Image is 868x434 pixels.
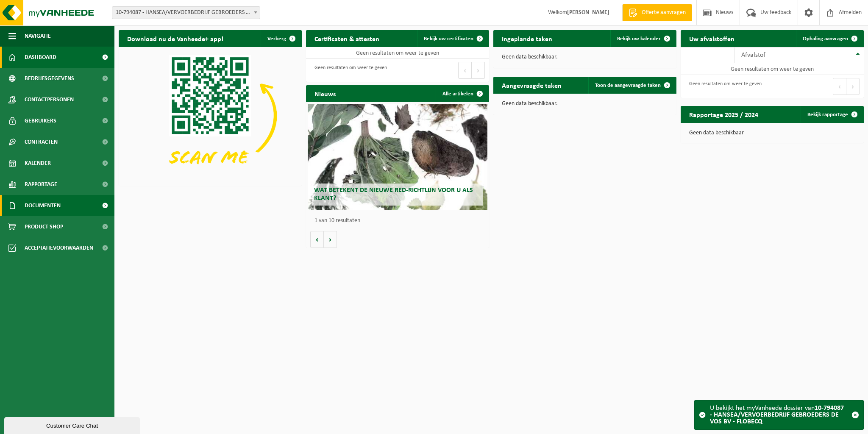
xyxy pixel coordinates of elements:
[685,77,762,96] div: Geen resultaten om weer te geven
[622,4,692,21] a: Offerte aanvragen
[640,8,688,17] span: Offerte aanvragen
[493,77,570,93] h2: Aangevraagde taken
[617,36,661,42] span: Bekijk uw kalender
[502,101,668,107] p: Geen data beschikbaar.
[796,30,863,47] a: Ophaling aanvragen
[25,110,56,131] span: Gebruikers
[267,36,286,42] span: Verberg
[417,30,488,47] a: Bekijk uw certificaten
[595,83,661,88] span: Toon de aangevraagde taken
[112,7,260,19] span: 10-794087 - HANSEA/VERVOERBEDRIJF GEBROEDERS DE VOS BV - FLOBECQ
[25,89,74,110] span: Contactpersonen
[310,231,324,248] button: Vorige
[314,218,485,224] p: 1 van 10 resultaten
[610,30,676,47] a: Bekijk uw kalender
[306,47,489,59] td: Geen resultaten om weer te geven
[310,61,387,80] div: Geen resultaten om weer te geven
[25,153,51,174] span: Kalender
[681,106,767,122] h2: Rapportage 2025 / 2024
[308,104,487,210] a: Wat betekent de nieuwe RED-richtlijn voor u als klant?
[710,405,844,425] strong: 10-794087 - HANSEA/VERVOERBEDRIJF GEBROEDERS DE VOS BV - FLOBECQ
[801,106,863,123] a: Bekijk rapportage
[424,36,473,42] span: Bekijk uw certificaten
[803,36,848,42] span: Ophaling aanvragen
[741,52,765,58] span: Afvalstof
[689,130,855,136] p: Geen data beschikbaar
[25,131,58,153] span: Contracten
[119,47,302,184] img: Download de VHEPlus App
[833,78,846,95] button: Previous
[25,25,51,47] span: Navigatie
[4,415,142,434] iframe: chat widget
[314,187,473,202] span: Wat betekent de nieuwe RED-richtlijn voor u als klant?
[261,30,301,47] button: Verberg
[567,9,609,16] strong: [PERSON_NAME]
[25,237,93,259] span: Acceptatievoorwaarden
[306,30,388,47] h2: Certificaten & attesten
[436,85,488,102] a: Alle artikelen
[306,85,344,102] h2: Nieuws
[25,216,63,237] span: Product Shop
[25,174,57,195] span: Rapportage
[119,30,232,47] h2: Download nu de Vanheede+ app!
[324,231,337,248] button: Volgende
[493,30,561,47] h2: Ingeplande taken
[25,195,61,216] span: Documenten
[710,401,847,429] div: U bekijkt het myVanheede dossier van
[472,62,485,79] button: Next
[681,63,864,75] td: Geen resultaten om weer te geven
[112,6,260,19] span: 10-794087 - HANSEA/VERVOERBEDRIJF GEBROEDERS DE VOS BV - FLOBECQ
[458,62,472,79] button: Previous
[846,78,860,95] button: Next
[588,77,676,94] a: Toon de aangevraagde taken
[25,68,74,89] span: Bedrijfsgegevens
[681,30,743,47] h2: Uw afvalstoffen
[502,54,668,60] p: Geen data beschikbaar.
[25,47,56,68] span: Dashboard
